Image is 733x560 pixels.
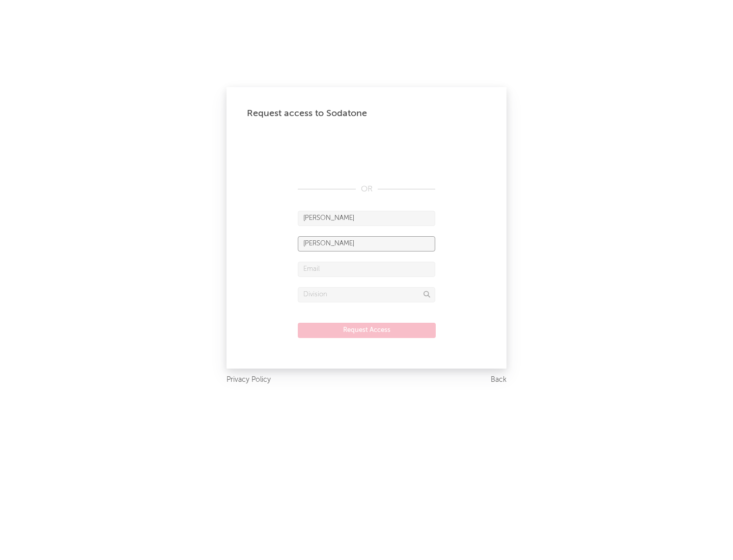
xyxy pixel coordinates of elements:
[247,107,486,120] div: Request access to Sodatone
[298,183,435,195] div: OR
[298,236,435,251] input: Last Name
[298,211,435,226] input: First Name
[298,323,436,338] button: Request Access
[491,374,506,386] a: Back
[227,374,271,386] a: Privacy Policy
[298,287,435,302] input: Division
[298,262,435,277] input: Email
